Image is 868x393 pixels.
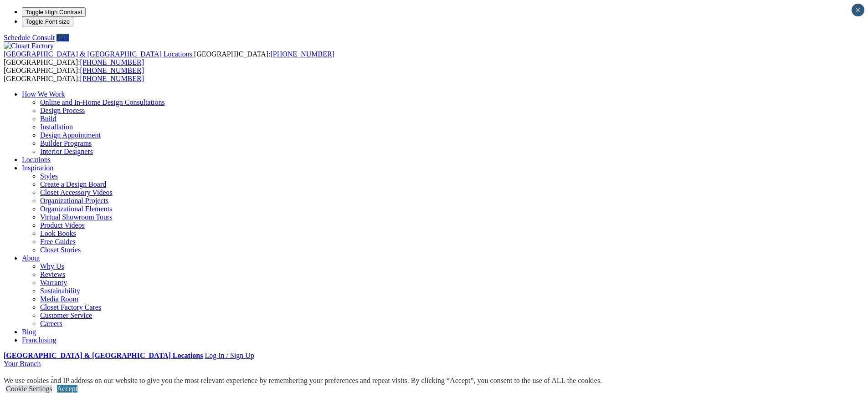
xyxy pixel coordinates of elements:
[40,148,93,155] a: Interior Designers
[40,172,58,180] a: Styles
[40,287,80,295] a: Sustainability
[40,205,112,213] a: Organizational Elements
[270,50,334,58] a: [PHONE_NUMBER]
[40,320,62,327] a: Careers
[4,377,602,385] div: We use cookies and IP address on our website to give you the most relevant experience by remember...
[4,50,194,58] a: [GEOGRAPHIC_DATA] & [GEOGRAPHIC_DATA] Locations
[6,385,52,393] a: Cookie Settings
[22,90,65,98] a: How We Work
[4,34,55,41] a: Schedule Consult
[40,238,76,245] a: Free Guides
[26,18,70,25] span: Toggle Font size
[40,213,113,221] a: Virtual Showroom Tours
[40,295,78,303] a: Media Room
[22,17,73,26] button: Toggle Font size
[22,156,51,163] a: Locations
[56,34,69,41] a: Call
[40,139,92,147] a: Builder Programs
[4,50,334,66] span: [GEOGRAPHIC_DATA]: [GEOGRAPHIC_DATA]:
[40,221,85,229] a: Product Videos
[40,197,108,204] a: Organizational Projects
[22,7,86,17] button: Toggle High Contrast
[40,230,76,237] a: Look Books
[40,107,85,114] a: Design Process
[40,279,67,286] a: Warranty
[40,311,92,319] a: Customer Service
[40,180,106,188] a: Create a Design Board
[852,4,864,16] button: Close
[22,254,40,262] a: About
[80,75,144,82] a: [PHONE_NUMBER]
[57,385,77,393] a: Accept
[40,189,113,196] a: Closet Accessory Videos
[40,303,101,311] a: Closet Factory Cares
[80,58,144,66] a: [PHONE_NUMBER]
[4,50,192,58] span: [GEOGRAPHIC_DATA] & [GEOGRAPHIC_DATA] Locations
[22,164,53,172] a: Inspiration
[40,131,101,139] a: Design Appointment
[205,352,254,359] a: Log In / Sign Up
[40,271,65,278] a: Reviews
[22,328,36,336] a: Blog
[40,123,73,131] a: Installation
[80,66,144,74] a: [PHONE_NUMBER]
[4,360,41,367] a: Your Branch
[40,98,165,106] a: Online and In-Home Design Consultations
[4,66,144,82] span: [GEOGRAPHIC_DATA]: [GEOGRAPHIC_DATA]:
[4,42,54,50] img: Closet Factory
[40,262,64,270] a: Why Us
[22,336,56,344] a: Franchising
[26,9,82,15] span: Toggle High Contrast
[40,115,56,122] a: Build
[22,375,68,383] a: Custom Closets
[40,246,81,254] a: Closet Stories
[4,352,203,359] a: [GEOGRAPHIC_DATA] & [GEOGRAPHIC_DATA] Locations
